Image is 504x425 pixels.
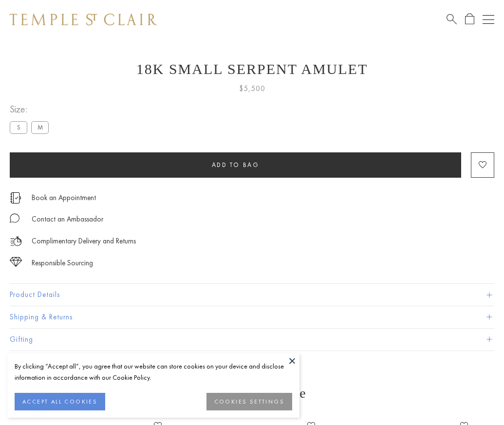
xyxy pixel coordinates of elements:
[10,61,494,77] h1: 18K Small Serpent Amulet
[10,235,22,247] img: icon_delivery.svg
[212,161,260,169] span: Add to bag
[10,306,494,328] button: Shipping & Returns
[10,121,27,133] label: S
[15,393,105,410] button: ACCEPT ALL COOKIES
[447,13,457,25] a: Search
[10,257,22,267] img: icon_sourcing.svg
[32,235,136,247] p: Complimentary Delivery and Returns
[239,82,265,95] span: $5,500
[10,192,21,203] img: icon_appointment.svg
[15,361,292,383] div: By clicking “Accept all”, you agree that our website can store cookies on your device and disclos...
[483,14,494,25] button: Open navigation
[10,284,494,306] button: Product Details
[465,13,474,25] a: Open Shopping Bag
[31,121,49,133] label: M
[10,14,157,25] img: Temple St. Clair
[10,329,494,351] button: Gifting
[32,213,103,225] div: Contact an Ambassador
[32,257,93,269] div: Responsible Sourcing
[10,101,53,117] span: Size:
[206,393,292,410] button: COOKIES SETTINGS
[10,213,19,223] img: MessageIcon-01_2.svg
[32,192,96,203] a: Book an Appointment
[10,152,461,178] button: Add to bag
